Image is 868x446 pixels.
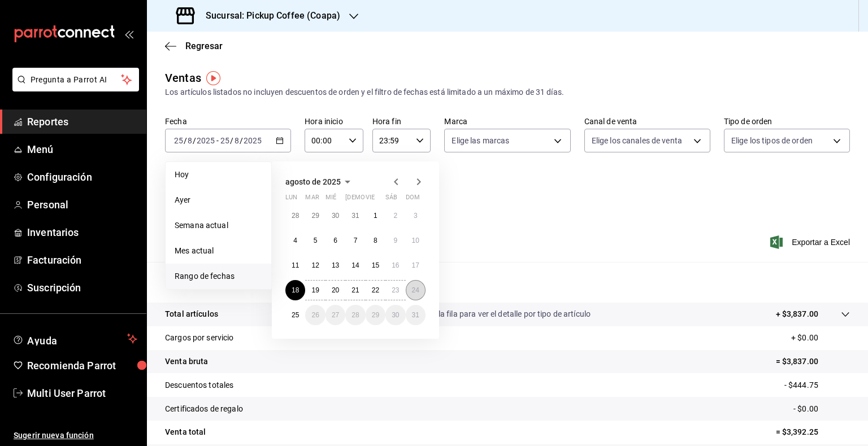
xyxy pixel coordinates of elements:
[332,212,339,220] abbr: 30 de julio de 2025
[345,305,365,325] button: 28 de agosto de 2025
[351,212,359,220] abbr: 31 de julio de 2025
[206,71,220,85] img: Tooltip marker
[165,379,233,391] p: Descuentos totales
[374,237,377,244] abbr: 8 de agosto de 2025
[325,280,345,300] button: 20 de agosto de 2025
[406,255,426,276] button: 17 de agosto de 2025
[406,305,426,325] button: 31 de agosto de 2025
[414,212,418,220] abbr: 3 de agosto de 2025
[332,261,339,269] abbr: 13 de agosto de 2025
[314,237,318,244] abbr: 5 de agosto de 2025
[305,280,325,300] button: 19 de agosto de 2025
[325,305,345,325] button: 27 de agosto de 2025
[374,212,377,220] abbr: 1 de agosto de 2025
[412,286,419,294] abbr: 24 de agosto de 2025
[175,169,262,181] span: Hoy
[345,280,365,300] button: 21 de agosto de 2025
[285,305,305,325] button: 25 de agosto de 2025
[285,177,341,186] span: agosto de 2025
[305,194,319,205] abbr: martes
[366,205,385,226] button: 1 de agosto de 2025
[240,136,243,145] span: /
[27,386,137,401] span: Multi User Parrot
[27,280,137,295] span: Suscripción
[165,403,243,415] p: Certificados de regalo
[584,117,710,125] label: Canal de venta
[27,142,137,157] span: Menú
[366,255,385,276] button: 15 de agosto de 2025
[776,356,850,368] p: = $3,837.00
[293,237,297,244] abbr: 4 de agosto de 2025
[406,280,426,300] button: 24 de agosto de 2025
[220,136,230,145] input: --
[372,117,431,125] label: Hora fin
[305,255,325,276] button: 12 de agosto de 2025
[187,136,193,145] input: --
[305,117,363,125] label: Hora inicio
[165,332,234,344] p: Cargos por servicio
[175,220,262,231] span: Semana actual
[452,135,509,146] span: Elige las marcas
[333,237,337,244] abbr: 6 de agosto de 2025
[412,237,419,244] abbr: 10 de agosto de 2025
[292,261,299,269] abbr: 11 de agosto de 2025
[305,205,325,226] button: 29 de julio de 2025
[196,136,215,145] input: ----
[345,194,412,205] abbr: jueves
[406,194,420,205] abbr: domingo
[27,225,137,240] span: Inventarios
[385,230,405,251] button: 9 de agosto de 2025
[784,379,850,391] p: - $444.75
[27,197,137,212] span: Personal
[165,86,850,98] div: Los artículos listados no incluyen descuentos de orden y el filtro de fechas está limitado a un m...
[165,276,850,289] p: Resumen
[393,212,397,220] abbr: 2 de agosto de 2025
[372,261,379,269] abbr: 15 de agosto de 2025
[305,230,325,251] button: 5 de agosto de 2025
[345,255,365,276] button: 14 de agosto de 2025
[14,430,137,441] span: Sugerir nueva función
[403,308,591,320] p: Da clic en la fila para ver el detalle por tipo de artículo
[165,117,291,125] label: Fecha
[351,286,359,294] abbr: 21 de agosto de 2025
[292,286,299,294] abbr: 18 de agosto de 2025
[27,114,137,129] span: Reportes
[592,135,682,146] span: Elige los canales de venta
[406,230,426,251] button: 10 de agosto de 2025
[8,82,139,94] a: Pregunta a Parrot AI
[27,358,137,373] span: Recomienda Parrot
[185,41,223,51] span: Regresar
[173,136,184,145] input: --
[27,169,137,185] span: Configuración
[772,235,850,249] span: Exportar a Excel
[165,356,208,368] p: Venta bruta
[731,135,813,146] span: Elige los tipos de orden
[385,205,405,226] button: 2 de agosto de 2025
[392,261,399,269] abbr: 16 de agosto de 2025
[385,305,405,325] button: 30 de agosto de 2025
[325,194,336,205] abbr: miércoles
[724,117,850,125] label: Tipo de orden
[345,230,365,251] button: 7 de agosto de 2025
[285,205,305,226] button: 28 de julio de 2025
[385,255,405,276] button: 16 de agosto de 2025
[165,41,223,51] button: Regresar
[285,230,305,251] button: 4 de agosto de 2025
[27,252,137,268] span: Facturación
[12,68,139,91] button: Pregunta a Parrot AI
[372,311,379,319] abbr: 29 de agosto de 2025
[366,280,385,300] button: 22 de agosto de 2025
[392,286,399,294] abbr: 23 de agosto de 2025
[392,311,399,319] abbr: 30 de agosto de 2025
[332,311,339,319] abbr: 27 de agosto de 2025
[175,245,262,257] span: Mes actual
[175,270,262,282] span: Rango de fechas
[197,9,340,23] h3: Sucursal: Pickup Coffee (Coapa)
[366,194,375,205] abbr: viernes
[412,311,419,319] abbr: 31 de agosto de 2025
[776,426,850,438] p: = $3,392.25
[351,311,359,319] abbr: 28 de agosto de 2025
[285,194,297,205] abbr: lunes
[292,212,299,220] abbr: 28 de julio de 2025
[776,308,818,320] p: + $3,837.00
